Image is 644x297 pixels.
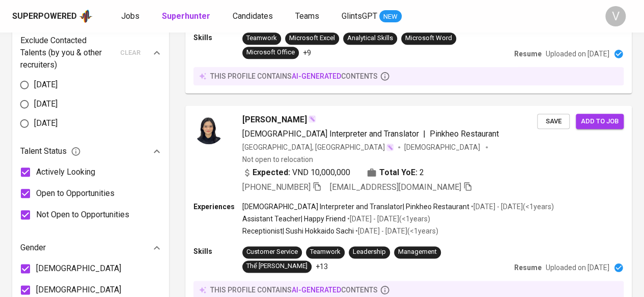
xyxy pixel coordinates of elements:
[242,202,469,212] p: [DEMOGRAPHIC_DATA] Interpreter and Translator | Pinkheo Restaurant
[419,167,424,179] span: 2
[242,167,350,179] div: VND 10,000,000
[537,114,570,129] button: Save
[20,242,46,254] p: Gender
[242,226,354,236] p: Receptionist | Sushi Hokkaido Sachi
[295,11,319,21] span: Teams
[303,48,311,58] p: +9
[346,214,430,224] p: • [DATE] - [DATE] ( <1 years )
[36,284,121,296] span: [DEMOGRAPHIC_DATA]
[210,285,378,295] p: this profile contains contents
[292,286,341,294] span: AI-generated
[210,71,378,81] p: this profile contains contents
[34,117,58,129] span: [DATE]
[342,10,402,23] a: GlintsGPT NEW
[242,154,313,164] p: Not open to relocation
[308,115,316,123] img: magic_wand.svg
[330,182,461,192] span: [EMAIL_ADDRESS][DOMAIN_NAME]
[162,10,212,23] a: Superhunter
[546,49,609,59] p: Uploaded on [DATE]
[193,114,224,144] img: aece1c52419eabdbe83728f39a99c4f8.jpg
[20,35,114,71] p: Exclude Contacted Talents (by you & other recruiters)
[193,32,242,43] p: Skills
[404,142,482,152] span: [DEMOGRAPHIC_DATA]
[79,9,93,24] img: app logo
[121,11,139,21] span: Jobs
[379,167,417,179] b: Total YoE:
[386,143,394,151] img: magic_wand.svg
[405,34,452,43] div: Microsoft Word
[430,129,499,139] span: Pinkheo Restaurant
[242,142,394,152] div: [GEOGRAPHIC_DATA], [GEOGRAPHIC_DATA]
[121,10,142,23] a: Jobs
[34,98,58,110] span: [DATE]
[310,247,341,257] div: Teamwork
[398,247,437,257] div: Management
[246,261,307,271] div: Thể [PERSON_NAME]
[242,129,419,139] span: [DEMOGRAPHIC_DATA] Interpreter and Translator
[246,34,277,43] div: Teamwork
[193,246,242,256] p: Skills
[36,187,115,200] span: Open to Opportunities
[233,10,275,23] a: Candidates
[12,9,93,24] a: Superpoweredapp logo
[354,226,438,236] p: • [DATE] - [DATE] ( <1 years )
[295,10,321,23] a: Teams
[242,214,346,224] p: Assistant Teacher | Happy Friend
[246,48,295,57] div: Microsoft Office
[347,34,393,43] div: Analytical Skills
[289,34,335,43] div: Microsoft Excel
[20,141,161,161] div: Talent Status
[246,247,298,257] div: Customer Service
[469,202,554,212] p: • [DATE] - [DATE] ( <1 years )
[253,167,290,179] b: Expected:
[36,209,129,221] span: Not Open to Opportunities
[514,49,542,59] p: Resume
[316,261,328,272] p: +13
[20,35,161,71] div: Exclude Contacted Talents (by you & other recruiters)clear
[36,262,121,275] span: [DEMOGRAPHIC_DATA]
[34,79,58,91] span: [DATE]
[20,145,81,157] span: Talent Status
[514,262,542,273] p: Resume
[581,116,619,127] span: Add to job
[546,262,609,273] p: Uploaded on [DATE]
[342,11,377,21] span: GlintsGPT
[162,11,210,21] b: Superhunter
[292,72,341,80] span: AI-generated
[193,202,242,212] p: Experiences
[379,12,402,22] span: NEW
[36,166,95,178] span: Actively Looking
[20,238,161,258] div: Gender
[242,114,307,126] span: [PERSON_NAME]
[605,6,626,26] div: V
[242,182,311,192] span: [PHONE_NUMBER]
[576,114,624,129] button: Add to job
[233,11,273,21] span: Candidates
[423,128,426,140] span: |
[542,116,565,127] span: Save
[353,247,386,257] div: Leadership
[12,11,77,22] div: Superpowered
